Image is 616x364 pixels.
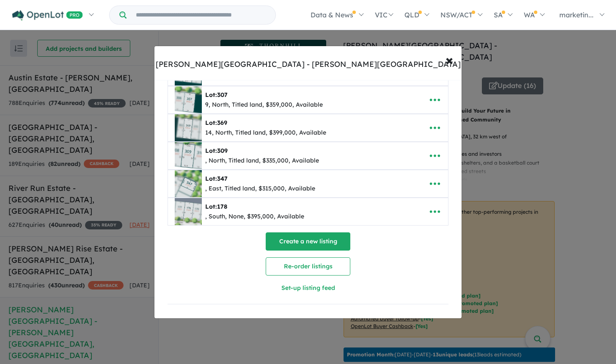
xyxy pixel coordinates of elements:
[205,147,228,154] b: Lot:
[217,119,227,127] span: 369
[175,170,202,197] img: Thornhill%20Central%20Estate%20-%20Thornhill%20Park%20-%20Lot%20347___1756786906.jpg
[205,119,227,127] b: Lot:
[205,100,323,110] div: 9, North, Titled land, $359,000, Available
[445,51,453,69] span: ×
[175,114,202,141] img: Thornhill%20Central%20Estate%20-%20Thornhill%20Park%20-%20Lot%20369___1750210327.jpg
[175,142,202,169] img: Thornhill%20Central%20Estate%20-%20Thornhill%20Park%20-%20Lot%2030___1754282614.png
[175,198,202,225] img: Thornhill%20Central%20Estate%20-%20Thornhill%20Park%20-%20Lot%20178___1757476255.png
[205,175,228,182] b: Lot:
[175,86,202,113] img: Thornhill%20Central%20Estate%20-%20Thornhill%20Park%20-%20Lot%20307___1750209905.jpg
[12,10,83,21] img: Openlot PRO Logo White
[205,203,227,210] b: Lot:
[238,279,378,297] button: Set-up listing feed
[217,147,228,154] span: 309
[205,128,326,138] div: 14, North, Titled land, $399,000, Available
[217,91,228,99] span: 307
[217,175,228,182] span: 347
[205,156,319,166] div: , North, Titled land, $335,000, Available
[156,59,461,70] div: [PERSON_NAME][GEOGRAPHIC_DATA] - [PERSON_NAME][GEOGRAPHIC_DATA]
[205,184,315,194] div: , East, Titled land, $315,000, Available
[266,232,350,251] button: Create a new listing
[205,212,304,222] div: , South, None, $395,000, Available
[217,203,227,210] span: 178
[205,91,228,99] b: Lot:
[559,11,594,19] span: marketin...
[266,257,350,276] button: Re-order listings
[128,6,274,24] input: Try estate name, suburb, builder or developer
